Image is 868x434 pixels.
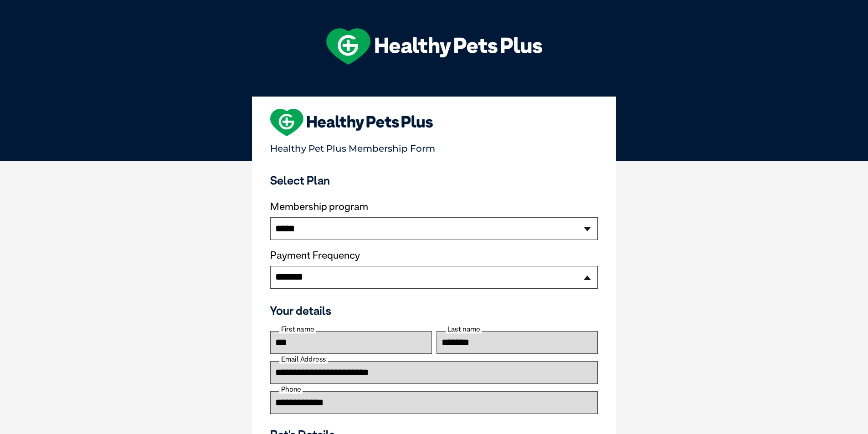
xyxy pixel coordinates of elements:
p: Healthy Pet Plus Membership Form [270,139,598,154]
img: hpp-logo-landscape-green-white.png [326,28,542,65]
h3: Select Plan [270,174,598,187]
h3: Your details [270,304,598,317]
img: heart-shape-hpp-logo-large.png [270,109,433,136]
label: Phone [279,385,303,393]
label: First name [279,325,316,333]
label: Membership program [270,201,598,213]
label: Last name [446,325,482,333]
label: Payment Frequency [270,250,360,261]
label: Email Address [279,355,328,363]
